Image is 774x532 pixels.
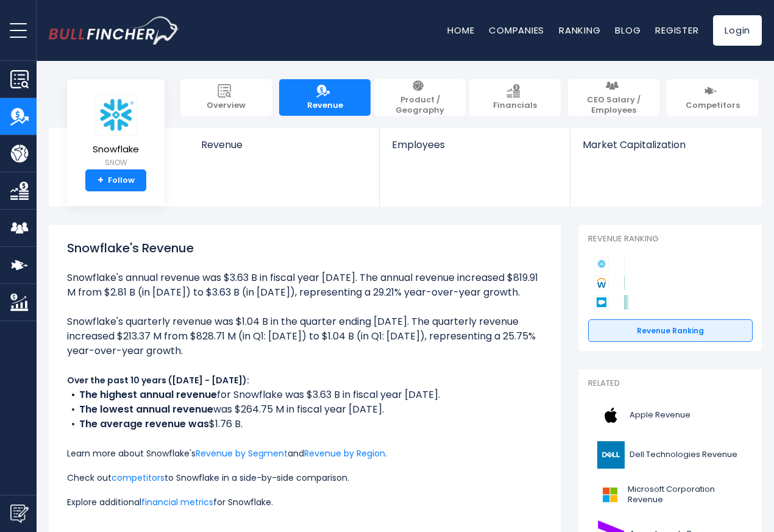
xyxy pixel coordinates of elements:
li: for Snowflake was $3.63 B in fiscal year [DATE]. [67,388,542,402]
a: Dell Technologies Revenue [588,438,753,472]
span: Overview [207,101,246,111]
span: Revenue [201,139,367,151]
a: Blog [615,24,641,37]
span: CEO Salary / Employees [574,95,653,116]
a: Register [655,24,698,37]
b: Over the past 10 years ([DATE] - [DATE]): [67,374,249,386]
a: Revenue by Segment [196,447,288,459]
strong: + [98,175,104,186]
a: Revenue [279,79,371,116]
img: DELL logo [595,441,626,469]
a: Revenue by Region [304,447,385,459]
img: Salesforce competitors logo [594,295,609,310]
span: Competitors [686,101,740,111]
a: +Follow [85,169,146,191]
p: Related [588,378,753,389]
p: Learn more about Snowflake's and . [67,446,542,461]
a: Overview [180,79,272,116]
img: Workday competitors logo [594,275,609,290]
li: $1.76 B. [67,417,542,431]
span: Snowflake [93,144,139,155]
b: The lowest annual revenue [79,402,213,416]
span: Market Capitalization [583,139,748,151]
a: Revenue [189,128,380,171]
a: Login [713,15,762,46]
a: Home [447,24,474,37]
img: MSFT logo [595,481,624,508]
a: Financials [469,79,561,116]
a: Competitors [667,79,758,116]
img: bullfincher logo [49,16,180,44]
li: Snowflake's quarterly revenue was $1.04 B in the quarter ending [DATE]. The quarterly revenue inc... [67,314,542,358]
a: CEO Salary / Employees [568,79,659,116]
p: Check out to Snowflake in a side-by-side comparison. [67,470,542,485]
a: Snowflake SNOW [92,94,140,170]
b: The highest annual revenue [79,388,217,402]
a: financial metrics [141,496,213,508]
img: AAPL logo [595,402,626,429]
li: was $264.75 M in fiscal year [DATE]. [67,402,542,417]
a: competitors [112,472,165,484]
a: Microsoft Corporation Revenue [588,478,753,511]
a: Market Capitalization [570,128,761,171]
a: Apple Revenue [588,399,753,432]
a: Ranking [559,24,600,37]
span: Financials [493,101,537,111]
a: Revenue Ranking [588,319,753,342]
li: Snowflake's annual revenue was $3.63 B in fiscal year [DATE]. The annual revenue increased $819.9... [67,271,542,300]
small: SNOW [93,157,139,168]
b: The average revenue was [79,417,209,431]
a: Product / Geography [374,79,466,116]
span: Revenue [307,101,343,111]
span: Employees [392,139,557,151]
span: Product / Geography [380,95,460,116]
a: Employees [380,128,569,171]
p: Explore additional for Snowflake. [67,495,542,509]
p: Revenue Ranking [588,234,753,244]
h1: Snowflake's Revenue [67,239,542,257]
img: Snowflake competitors logo [594,257,609,271]
a: Companies [489,24,544,37]
a: Go to homepage [49,16,180,44]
